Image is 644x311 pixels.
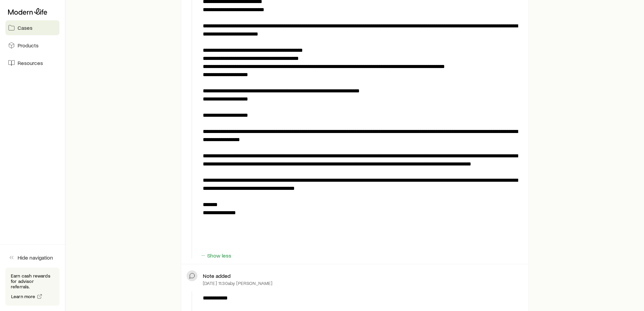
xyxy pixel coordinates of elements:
[5,250,59,265] button: Hide navigation
[203,281,273,286] p: [DATE] 11:30a by [PERSON_NAME]
[5,55,59,70] a: Resources
[11,273,54,289] p: Earn cash rewards for advisor referrals.
[203,272,231,279] p: Note added
[5,38,59,53] a: Products
[18,254,53,261] span: Hide navigation
[200,252,232,259] button: Show less
[18,24,32,31] span: Cases
[5,268,59,306] div: Earn cash rewards for advisor referrals.Learn more
[18,42,39,49] span: Products
[5,20,59,35] a: Cases
[11,294,35,299] span: Learn more
[18,60,43,66] span: Resources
